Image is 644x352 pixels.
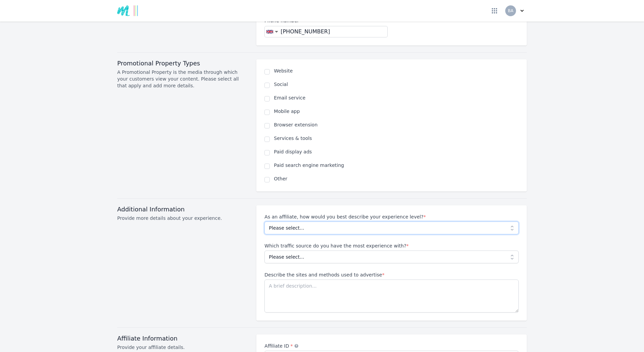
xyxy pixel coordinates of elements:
label: Which traffic source do you have the most experience with? [264,242,519,249]
label: Email service [274,94,519,101]
span: ▼ [275,30,278,33]
p: Provide more details about your experience. [117,215,248,222]
label: Mobile app [274,108,519,115]
h3: Affiliate Information [117,334,248,343]
h3: Additional Information [117,205,248,213]
label: Website [274,67,519,74]
label: Describe the sites and methods used to advertise [264,271,519,278]
label: Browser extension [274,121,519,128]
h3: Promotional Property Types [117,59,248,67]
input: Enter a phone number [278,28,387,36]
label: Paid search engine marketing [274,162,519,169]
label: Other [274,175,519,182]
p: A Promotional Property is the media through which your customers view your content. Please select... [117,69,248,89]
label: As an affiliate, how would you best describe your experience level? [264,213,519,220]
label: Affiliate ID [264,343,519,349]
label: Services & tools [274,135,519,142]
p: Provide your affiliate details. [117,344,248,351]
label: Social [274,81,519,88]
label: Paid display ads [274,148,519,155]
